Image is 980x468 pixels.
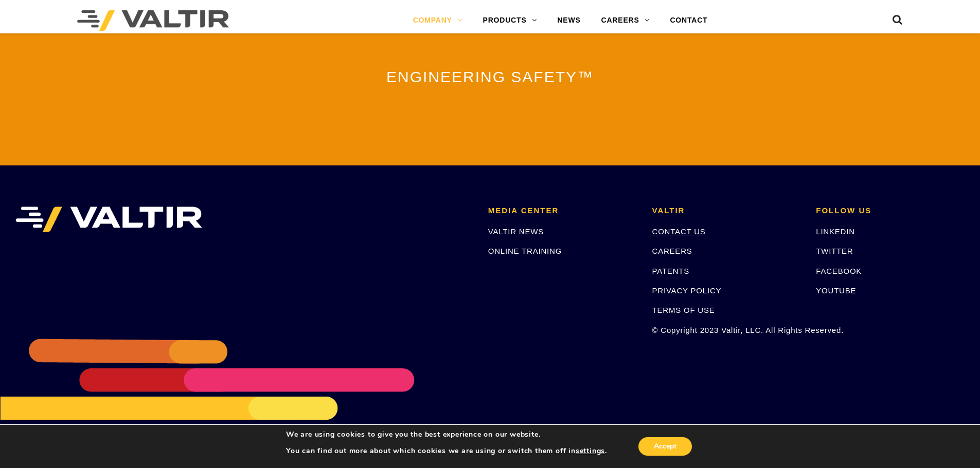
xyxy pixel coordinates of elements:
[403,10,473,31] a: COMPANY
[816,286,856,295] a: YOUTUBE
[652,324,801,336] p: © Copyright 2023 Valtir, LLC. All Rights Reserved.
[591,10,660,31] a: CAREERS
[652,306,715,314] a: TERMS OF USE
[576,446,605,456] button: settings
[286,446,607,456] p: You can find out more about which cookies we are using or switch them off in .
[488,227,544,236] a: VALTIR NEWS
[488,207,637,215] h2: MEDIA CENTER
[816,247,853,255] a: TWITTER
[652,286,722,295] a: PRIVACY POLICY
[547,10,591,31] a: NEWS
[652,207,801,215] h2: VALTIR
[816,207,965,215] h2: FOLLOW US
[652,267,690,275] a: PATENTS
[652,247,692,255] a: CAREERS
[652,227,706,236] a: CONTACT US
[15,207,202,232] img: VALTIR
[386,68,594,85] span: ENGINEERING SAFETY™
[473,10,547,31] a: PRODUCTS
[816,267,862,275] a: FACEBOOK
[816,227,855,236] a: LINKEDIN
[638,437,692,456] button: Accept
[488,247,562,255] a: ONLINE TRAINING
[660,10,718,31] a: CONTACT
[77,10,229,31] img: Valtir
[286,430,607,439] p: We are using cookies to give you the best experience on our website.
